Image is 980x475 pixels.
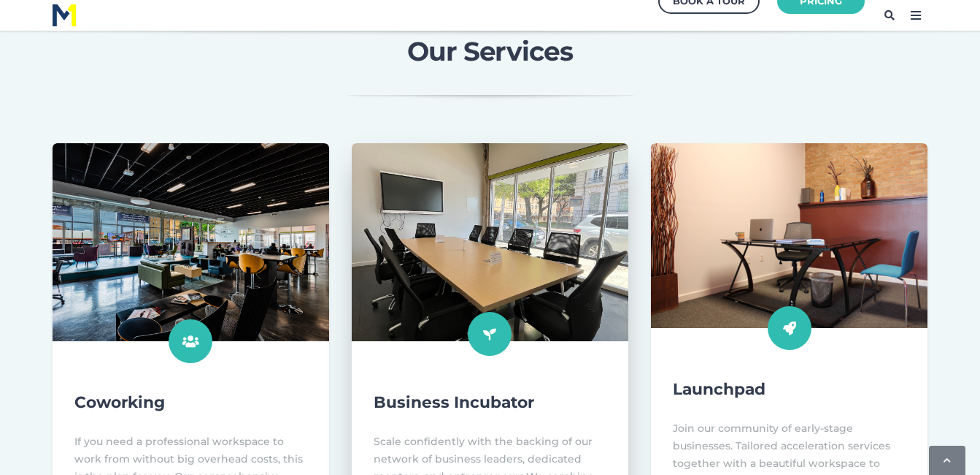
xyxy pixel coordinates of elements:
img: MileOne meeting room conference room [338,134,642,351]
h4: Launchpad [673,378,906,401]
h4: Coworking [74,391,307,414]
h4: Business Incubator [374,391,606,414]
img: M1 Logo - Blue Letters - for Light Backgrounds-2 [53,4,76,26]
img: MileOne office photo [651,143,927,328]
h2: Our Services [111,37,870,66]
img: MileOne coworking space [53,143,329,341]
